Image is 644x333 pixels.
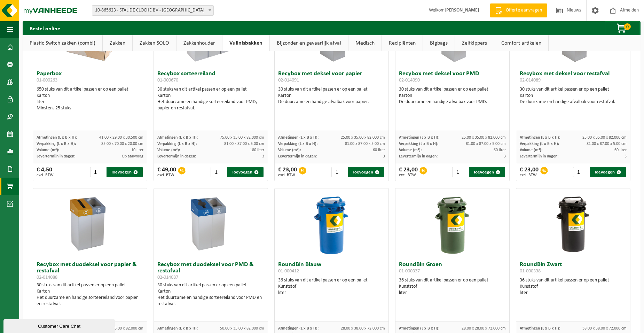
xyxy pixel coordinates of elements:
strong: [PERSON_NAME] [445,8,479,13]
h3: Recybox met duodeksel voor papier & restafval [37,262,144,280]
button: Toevoegen [348,167,385,177]
span: 3 [383,154,385,158]
div: Karton [520,93,627,99]
div: Minstens 25 stuks [37,105,144,111]
div: De duurzame en handige afvalbak voor PMD. [399,99,506,105]
h3: Recybox met deksel voor PMD [399,71,506,85]
div: De duurzame en handige afvalbak voor papier. [278,99,385,105]
a: Zelfkippers [455,35,494,51]
span: Afmetingen (L x B x H): [520,135,560,140]
span: 28.00 x 38.00 x 72.000 cm [341,326,385,331]
span: Levertermijn in dagen: [157,154,196,158]
span: Verpakking (L x B x H): [157,142,197,146]
div: € 49,00 [157,167,176,177]
h3: RoundBin Zwart [520,262,627,276]
button: Toevoegen [107,167,143,177]
span: 02-014091 [278,78,299,83]
span: Levertermijn in dagen: [399,154,438,158]
div: 30 stuks van dit artikel passen er op een pallet [278,86,385,105]
span: Afmetingen (L x B x H): [278,326,319,331]
span: 41.00 x 29.00 x 30.500 cm [99,135,143,140]
span: Levertermijn in dagen: [278,154,317,158]
iframe: chat widget [3,318,116,333]
div: Kunststof [520,284,627,290]
span: 02-014090 [399,78,420,83]
span: excl. BTW [37,173,54,177]
span: 75.00 x 35.00 x 82.000 cm [220,135,264,140]
div: De duurzame en handige afvalbak voor restafval. [520,99,627,105]
span: 38.00 x 38.00 x 72.000 cm [582,326,627,331]
span: 25.00 x 35.00 x 82.000 cm [341,135,385,140]
div: liter [37,99,144,105]
button: 0 [605,21,640,35]
span: 60 liter [494,148,506,152]
span: Op aanvraag [122,154,143,158]
div: 650 stuks van dit artikel passen er op een pallet [37,86,144,111]
span: Afmetingen (L x B x H): [157,326,198,331]
h3: Recybox met deksel voor restafval [520,71,627,85]
span: 25.00 x 35.00 x 82.000 cm [462,135,506,140]
div: 36 stuks van dit artikel passen er op een pallet [278,277,385,296]
span: excl. BTW [157,173,176,177]
div: 36 stuks van dit artikel passen er op een pallet [399,277,506,296]
span: 3 [262,154,264,158]
div: liter [399,290,506,296]
div: liter [520,290,627,296]
img: 02-014088 [55,188,125,258]
span: 50.00 x 35.00 x 82.000 cm [99,326,143,331]
span: Volume (m³): [37,148,59,152]
span: 81.00 x 87.00 x 5.00 cm [224,142,264,146]
span: excl. BTW [520,173,539,177]
span: 180 liter [250,148,264,152]
h2: Bestel online [23,21,67,35]
span: Levertermijn in dagen: [37,154,75,158]
a: Zakken SOLO [133,35,176,51]
div: Kunststof [278,284,385,290]
a: Bijzonder en gevaarlijk afval [270,35,348,51]
a: Zakken [103,35,132,51]
span: Volume (m³): [278,148,301,152]
a: Vuilnisbakken [222,35,269,51]
div: Karton [399,93,506,99]
span: Volume (m³): [520,148,542,152]
span: 60 liter [614,148,627,152]
div: 30 stuks van dit artikel passen er op een pallet [399,86,506,105]
span: 02-014087 [157,275,178,280]
span: 10-865623 - STAL DE CLOCHE BV - GELUWE [92,6,213,15]
span: 50.00 x 35.00 x 82.000 cm [220,326,264,331]
input: 1 [211,167,226,177]
span: Afmetingen (L x B x H): [157,135,198,140]
div: Het duurzame en handige sorteereiland voor PMD, papier en restafval. [157,99,265,111]
button: Toevoegen [469,167,505,177]
div: 30 stuks van dit artikel passen er op een pallet [157,282,265,307]
div: 36 stuks van dit artikel passen er op een pallet [520,277,627,296]
span: Afmetingen (L x B x H): [399,135,439,140]
span: Afmetingen (L x B x H): [399,326,439,331]
input: 1 [90,167,106,177]
span: 85.00 x 70.00 x 20.00 cm [101,142,143,146]
div: Karton [278,93,385,99]
span: 10 liter [131,148,143,152]
span: 01-000412 [278,269,299,274]
img: 01-000338 [556,188,590,258]
a: Bigbags [423,35,455,51]
input: 1 [452,167,468,177]
span: 0 [624,23,631,30]
span: Verpakking (L x B x H): [278,142,317,146]
span: 01-000338 [520,269,541,274]
span: 81.00 x 87.00 x 5.00 cm [466,142,506,146]
span: 3 [504,154,506,158]
span: excl. BTW [278,173,297,177]
input: 1 [573,167,589,177]
div: € 23,00 [278,167,297,177]
span: 81.00 x 87.00 x 5.00 cm [345,142,385,146]
img: 01-000412 [314,188,349,258]
div: Het duurzame en handige sorteereiland voor papier en restafval. [37,295,144,307]
span: 01-000263 [37,78,57,83]
span: Volume (m³): [399,148,422,152]
div: Kunststof [399,284,506,290]
div: liter [278,290,385,296]
h3: Recybox met duodeksel voor PMD & restafval [157,262,265,280]
span: excl. BTW [399,173,418,177]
